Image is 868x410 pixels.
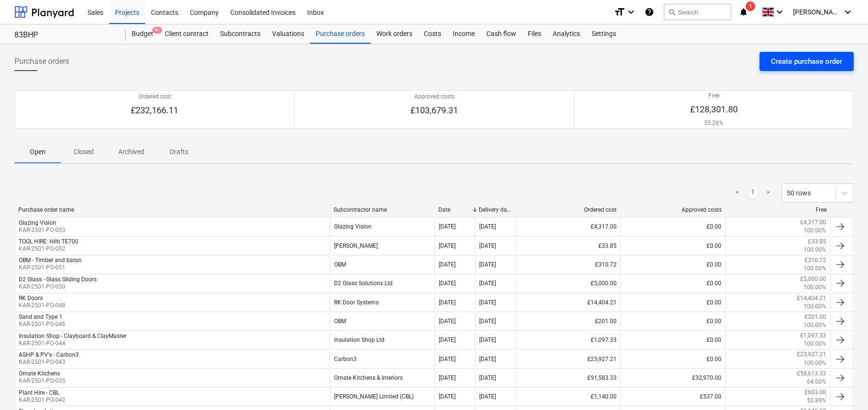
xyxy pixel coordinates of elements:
div: [DATE] [439,261,456,268]
div: Date [438,206,471,213]
div: £14,404.21 [515,294,620,311]
p: £103,679.31 [410,105,458,116]
div: [DATE] [479,393,496,400]
div: Carbon3 [330,350,434,367]
div: Ornate Ktichens [19,370,60,377]
i: notifications [739,6,748,18]
div: £0.00 [620,256,725,273]
div: £0.00 [620,238,725,254]
div: Glazing Vision [330,218,434,235]
div: £32,970.00 [620,370,725,386]
div: £5,000.00 [515,275,620,291]
p: £201.00 [805,313,826,321]
div: OBM [330,256,434,273]
div: [DATE] [439,318,456,325]
div: TOOL HIRE: Hilti TE700 [19,238,78,245]
div: Delivery date [479,206,511,213]
p: 64.00% [807,378,826,386]
div: [DATE] [439,393,456,400]
a: Settings [586,24,622,44]
p: 100.00% [804,302,826,311]
p: £14,404.21 [797,294,826,302]
i: keyboard_arrow_down [842,6,854,18]
div: £0.00 [620,218,725,235]
p: Free [690,92,737,100]
div: Costs [418,24,447,44]
a: Page 1 is your current page [747,187,758,199]
p: KAR-2501-PO-053 [19,226,65,234]
div: Budget [126,24,159,44]
p: Drafts [167,147,190,157]
p: £58,613.33 [797,370,826,378]
a: Previous page [732,187,743,199]
div: [DATE] [479,337,496,343]
div: £0.00 [620,313,725,329]
span: search [668,8,676,16]
div: £310.72 [515,256,620,273]
div: £91,583.33 [515,370,620,386]
a: Files [522,24,547,44]
div: [DATE] [439,356,456,362]
p: KAR-2501-PO-051 [19,264,82,272]
a: Next page [762,187,774,199]
div: [DATE] [439,242,456,249]
span: 1 [745,1,755,11]
p: £232,166.11 [131,105,178,116]
div: Insulation Shop Ltd [330,332,434,348]
div: [DATE] [479,356,496,362]
span: [PERSON_NAME] [793,8,841,16]
div: [DATE] [439,280,456,287]
div: Purchase order name [18,206,326,213]
p: 100.00% [804,321,826,329]
div: £537.00 [620,388,725,405]
a: Analytics [547,24,586,44]
div: Client contract [159,24,214,44]
div: D2 Glass - Glass Sliding Doors [19,276,97,283]
div: Approved costs [624,206,722,213]
i: format_size [614,6,625,18]
div: [DATE] [439,299,456,306]
p: £33.85 [808,238,826,246]
div: [DATE] [479,374,496,381]
span: Purchase orders [14,56,69,67]
p: Open [26,147,49,157]
p: £1,097.33 [800,332,826,340]
p: £23,927.21 [797,350,826,359]
a: Budget9+ [126,24,159,44]
p: £4,317.00 [800,218,826,227]
p: 100.00% [804,246,826,254]
p: KAR-2501-PO-035 [19,377,65,385]
div: [DATE] [479,318,496,325]
div: D2 Glass Solutions Ltd [330,275,434,291]
div: [DATE] [479,242,496,249]
div: £0.00 [620,275,725,291]
div: Chat Widget [820,364,868,410]
p: 55.26% [690,119,737,127]
div: Cash flow [481,24,522,44]
div: OBM [330,313,434,329]
div: Subcontractor name [334,206,431,213]
button: Search [664,4,731,20]
a: Valuations [266,24,310,44]
div: Ornate Kitchens & Interiors [330,370,434,386]
div: [DATE] [479,261,496,268]
div: [DATE] [439,223,456,230]
p: KAR-2501-PO-043 [19,358,79,366]
p: KAR-2501-PO-044 [19,339,126,348]
p: KAR-2501-PO-050 [19,283,97,291]
p: £603.00 [805,388,826,397]
a: Income [447,24,481,44]
p: 100.00% [804,265,826,273]
p: 100.00% [804,340,826,348]
i: keyboard_arrow_down [625,6,637,18]
div: Insulation Shop - Clayboard & ClayMaster [19,333,126,339]
a: Purchase orders [310,24,371,44]
div: ASHP & PV's - Carbon3 [19,351,79,358]
div: £0.00 [620,350,725,367]
div: Plant Hire - CBL [19,389,59,396]
div: [DATE] [479,223,496,230]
